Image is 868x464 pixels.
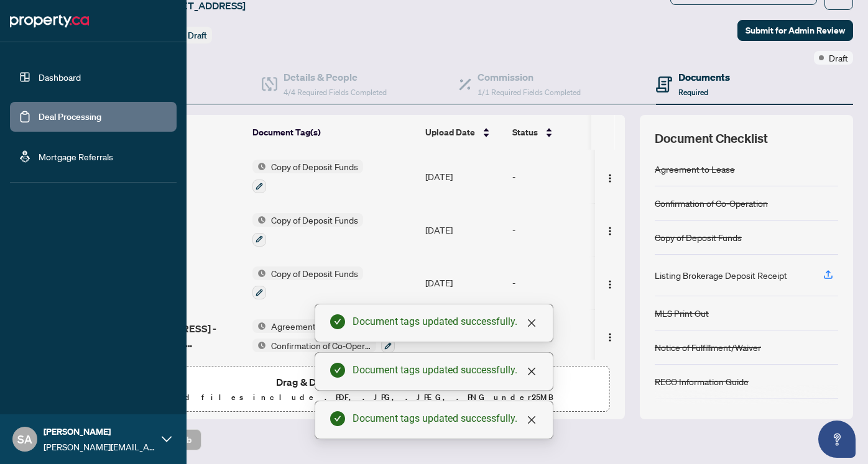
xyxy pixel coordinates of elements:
[605,332,615,342] img: Logo
[605,226,615,236] img: Logo
[330,411,345,426] span: check-circle
[276,374,413,390] span: Drag & Drop or
[678,70,730,84] h4: Documents
[655,375,749,388] div: RECO Information Guide
[266,213,363,227] span: Copy of Deposit Funds
[525,316,538,330] a: Close
[10,11,89,31] img: logo
[655,230,742,244] div: Copy of Deposit Funds
[252,339,266,352] img: Status Icon
[420,150,507,203] td: [DATE]
[330,363,345,378] span: check-circle
[655,130,768,147] span: Document Checklist
[600,273,620,293] button: Logo
[39,71,81,83] a: Dashboard
[88,390,602,405] p: Supported files include .PDF, .JPG, .JPEG, .PNG under 25 MB
[512,170,608,183] div: -
[420,257,507,310] td: [DATE]
[525,413,538,427] a: Close
[478,70,581,84] h4: Commission
[818,421,856,458] button: Open asap
[605,173,615,183] img: Logo
[425,125,475,139] span: Upload Date
[655,306,709,320] div: MLS Print Out
[525,365,538,378] a: Close
[512,276,608,289] div: -
[252,160,363,193] button: Status IconCopy of Deposit Funds
[44,440,155,453] span: [PERSON_NAME][EMAIL_ADDRESS][DOMAIN_NAME]
[284,70,387,84] h4: Details & People
[266,266,363,280] span: Copy of Deposit Funds
[600,326,620,346] button: Logo
[600,166,620,186] button: Logo
[247,115,420,150] th: Document Tag(s)
[655,196,768,210] div: Confirmation of Co-Operation
[655,162,735,176] div: Agreement to Lease
[512,329,608,343] div: -
[353,314,538,329] div: Document tags updated successfully.
[420,115,507,150] th: Upload Date
[829,51,848,65] span: Draft
[39,111,101,122] a: Deal Processing
[527,366,537,376] span: close
[527,415,537,425] span: close
[655,268,787,282] div: Listing Brokerage Deposit Receipt
[252,266,363,300] button: Status IconCopy of Deposit Funds
[353,363,538,378] div: Document tags updated successfully.
[330,314,345,329] span: check-circle
[655,340,761,354] div: Notice of Fulfillment/Waiver
[420,203,507,257] td: [DATE]
[507,115,613,150] th: Status
[512,223,608,237] div: -
[512,125,538,139] span: Status
[80,366,609,412] span: Drag & Drop orUpload FormsSupported files include .PDF, .JPG, .JPEG, .PNG under25MB
[252,266,266,280] img: Status Icon
[252,160,266,173] img: Status Icon
[737,20,853,41] button: Submit for Admin Review
[478,88,581,97] span: 1/1 Required Fields Completed
[605,280,615,289] img: Logo
[39,151,113,162] a: Mortgage Referrals
[252,319,266,333] img: Status Icon
[266,160,363,173] span: Copy of Deposit Funds
[678,88,708,97] span: Required
[252,213,363,247] button: Status IconCopy of Deposit Funds
[600,220,620,240] button: Logo
[17,430,32,448] span: SA
[44,425,155,439] span: [PERSON_NAME]
[252,213,266,227] img: Status Icon
[284,88,387,97] span: 4/4 Required Fields Completed
[252,319,395,353] button: Status IconAgreement to LeaseStatus IconConfirmation of Co-Operation
[266,339,376,352] span: Confirmation of Co-Operation
[527,318,537,328] span: close
[188,30,207,41] span: Draft
[353,411,538,426] div: Document tags updated successfully.
[266,319,356,333] span: Agreement to Lease
[746,20,845,40] span: Submit for Admin Review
